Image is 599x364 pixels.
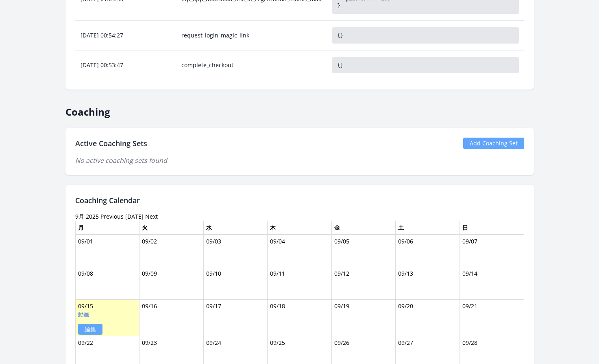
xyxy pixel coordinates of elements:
a: 動画 [78,310,89,318]
td: 09/18 [268,300,332,336]
th: 日 [460,221,524,235]
td: 09/21 [460,300,524,336]
a: Add Coaching Set [463,138,524,149]
td: 09/05 [331,235,396,267]
td: 09/01 [75,235,139,267]
td: 09/14 [460,267,524,300]
p: No active coaching sets found [75,156,524,165]
a: Next [145,213,158,220]
th: 水 [203,221,268,235]
pre: {} [332,57,518,73]
td: 09/11 [268,267,332,300]
time: 9月 2025 [75,213,99,220]
div: [DATE] 00:53:47 [76,61,176,69]
td: 09/19 [331,300,396,336]
td: 09/04 [268,235,332,267]
td: 09/08 [75,267,139,300]
td: 09/16 [139,300,204,336]
th: 月 [75,221,139,235]
div: [DATE] 00:54:27 [76,31,176,39]
td: 09/20 [396,300,460,336]
th: 土 [396,221,460,235]
h2: Coaching Calendar [75,195,524,206]
h2: Active Coaching Sets [75,138,147,149]
a: 編集 [78,324,102,335]
th: 木 [268,221,332,235]
td: 09/06 [396,235,460,267]
td: 09/10 [203,267,268,300]
div: complete_checkout [176,61,327,69]
td: 09/02 [139,235,204,267]
th: 火 [139,221,204,235]
pre: {} [332,27,518,44]
td: 09/13 [396,267,460,300]
td: 09/03 [203,235,268,267]
a: Previous [100,213,124,220]
td: 09/17 [203,300,268,336]
td: 09/09 [139,267,204,300]
td: 09/12 [331,267,396,300]
td: 09/07 [460,235,524,267]
h2: Coaching [65,99,534,118]
div: request_login_magic_link [176,31,327,39]
td: 09/15 [75,300,139,336]
a: [DATE] [125,213,144,220]
th: 金 [331,221,396,235]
